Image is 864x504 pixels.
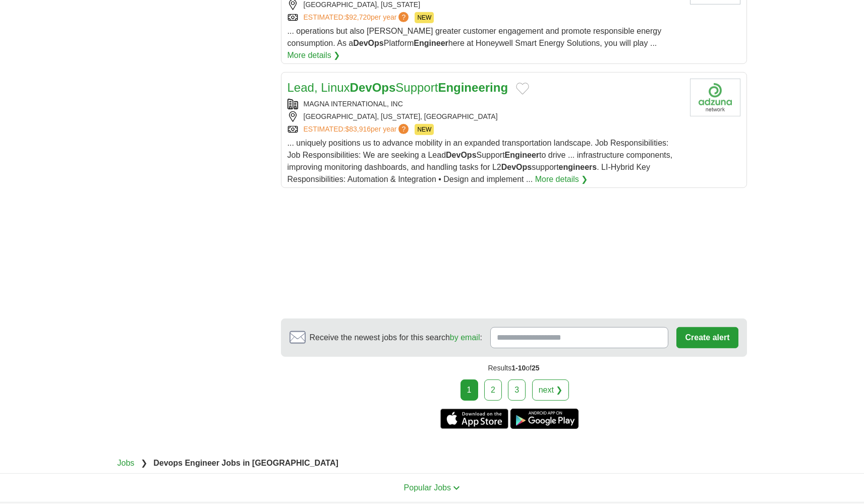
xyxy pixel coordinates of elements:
[398,12,409,22] span: ?
[532,380,569,401] a: next ❯
[281,357,747,380] div: Results of
[287,27,662,47] span: ... operations but also [PERSON_NAME] greater customer engagement and promote responsible energy ...
[287,139,673,183] span: ... uniquely positions us to advance mobility in an expanded transportation landscape. Job Respon...
[414,39,448,47] strong: Engineer
[287,81,508,94] a: Lead, LinuxDevOpsSupportEngineering
[510,409,579,429] a: Get the Android app
[153,459,338,467] strong: Devops Engineer Jobs in [GEOGRAPHIC_DATA]
[559,163,597,171] strong: engineers
[508,380,526,401] a: 3
[118,459,135,467] a: Jobs
[287,99,682,109] div: MAGNA INTERNATIONAL, INC
[450,333,480,342] a: by email
[501,163,532,171] strong: DevOps
[453,486,460,490] img: toggle icon
[353,39,383,47] strong: DevOps
[304,12,411,23] a: ESTIMATED:$92,720per year?
[304,124,411,135] a: ESTIMATED:$83,916per year?
[345,125,371,133] span: $83,916
[446,151,476,159] strong: DevOps
[345,13,371,21] span: $92,720
[690,79,740,116] img: Company logo
[398,124,409,134] span: ?
[350,81,396,94] strong: DevOps
[415,124,434,135] span: NEW
[511,364,526,372] span: 1-10
[460,380,478,401] div: 1
[484,380,502,401] a: 2
[287,49,340,61] a: More details ❯
[310,332,482,344] span: Receive the newest jobs for this search :
[141,459,147,467] span: ❯
[516,83,529,95] button: Add to favorite jobs
[281,196,747,310] iframe: Ads by Google
[440,409,508,429] a: Get the iPhone app
[676,327,738,348] button: Create alert
[535,173,588,185] a: More details ❯
[415,12,434,23] span: NEW
[532,364,540,372] span: 25
[505,151,539,159] strong: Engineer
[287,111,682,122] div: [GEOGRAPHIC_DATA], [US_STATE], [GEOGRAPHIC_DATA]
[438,81,508,94] strong: Engineering
[404,483,451,492] span: Popular Jobs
